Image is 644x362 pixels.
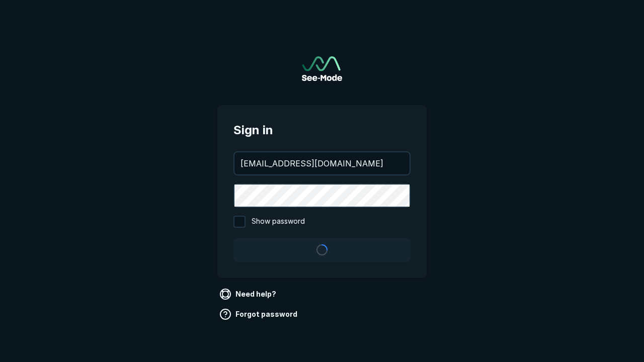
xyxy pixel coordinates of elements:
span: Sign in [233,121,411,139]
a: Go to sign in [302,56,342,81]
a: Need help? [217,286,280,302]
a: Forgot password [217,306,301,322]
img: See-Mode Logo [302,56,342,81]
span: Show password [252,216,305,228]
input: your@email.com [234,152,410,174]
